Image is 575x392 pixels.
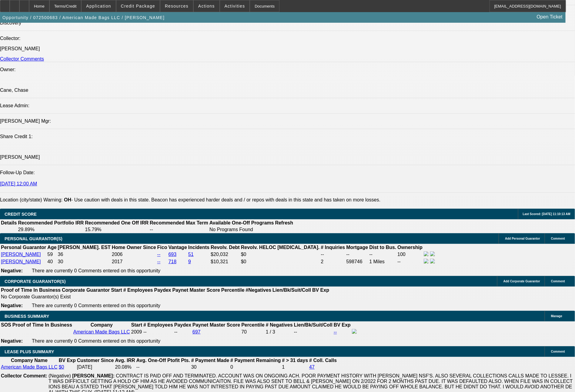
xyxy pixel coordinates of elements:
[82,0,115,12] button: Application
[1,364,58,370] a: American Made Bags LLC
[149,227,209,233] td: --
[188,245,209,250] b: Incidents
[1,294,332,300] td: No Corporate Guarantor(s) Exist
[1,220,17,226] th: Details
[123,287,153,293] b: # Employees
[62,287,110,293] b: Corporate Guarantor
[169,259,177,264] a: 718
[369,251,397,258] td: --
[1,303,23,308] b: Negative:
[136,364,190,370] td: --
[312,287,329,293] b: BV Exp
[157,259,161,264] a: --
[241,245,320,250] b: Revolv. HELOC [MEDICAL_DATA].
[424,251,429,256] img: facebook-icon.png
[334,329,337,334] a: --
[111,287,122,293] b: Start
[47,245,56,250] b: Age
[369,258,397,265] td: 1 Miles
[169,252,177,257] a: 693
[59,364,64,370] a: $0
[230,358,281,363] b: # Payment Remaining
[192,329,201,334] a: 697
[157,252,161,257] a: --
[154,287,171,293] b: Paydex
[334,322,351,327] b: BV Exp
[112,245,156,250] b: Home Owner Since
[5,314,49,319] span: BUSINESS SUMMARY
[225,4,245,8] span: Activities
[1,322,12,328] th: SOS
[143,329,147,334] span: --
[503,280,540,283] span: Add Corporate Guarantor
[194,0,219,12] button: Actions
[551,350,565,353] span: Comment
[64,197,380,202] label: - Use caution with deals in this state. Beacon has experienced harder deals and / or repos with d...
[192,322,240,327] b: Paynet Master Score
[191,364,229,370] td: 30
[188,252,194,257] a: 51
[282,364,309,370] td: 1
[136,358,190,363] b: Avg. One-Off Ptofit Pts.
[174,329,192,335] td: --
[230,364,281,370] td: 0
[77,364,114,370] td: [DATE]
[266,329,293,335] div: 1 / 3
[32,268,160,273] span: There are currently 0 Comments entered on this opportunity
[47,258,57,265] td: 40
[11,358,48,363] b: Company Name
[551,314,562,318] span: Manage
[282,358,308,363] b: # > 31 days
[352,329,357,334] img: facebook-icon.png
[85,227,149,233] td: 15.79%
[210,251,240,258] td: $20,032
[115,364,135,370] td: 20.08%
[275,220,294,226] th: Refresh
[131,329,142,335] td: 2009
[188,259,191,264] a: 9
[369,245,396,250] b: Dist to Bus.
[91,322,113,327] b: Company
[246,287,272,293] b: #Negatives
[5,349,54,354] span: LEASE PLUS SUMMARY
[32,338,160,344] span: There are currently 0 Comments entered on this opportunity
[424,259,429,264] img: facebook-icon.png
[172,287,220,293] b: Paynet Master Score
[320,251,345,258] td: --
[241,251,320,258] td: $0
[18,220,84,226] th: Recommended Portfolio IRR
[346,251,369,258] td: --
[5,212,37,217] span: CREDIT SCORE
[131,322,142,327] b: Start
[320,258,345,265] td: 2
[397,245,423,250] b: Ownership
[5,236,62,241] span: PERSONAL GUARANTOR(S)
[209,227,274,233] td: No Programs Found
[397,251,423,258] td: 100
[430,251,435,256] img: linkedin-icon.png
[1,268,23,273] b: Negative:
[294,329,333,335] td: --
[321,245,345,250] b: # Inquiries
[346,258,369,265] td: 598746
[430,259,435,264] img: linkedin-icon.png
[112,259,123,264] span: 2017
[1,259,41,264] a: [PERSON_NAME]
[58,258,111,265] td: 30
[266,322,293,327] b: # Negatives
[157,245,167,250] b: Fico
[1,373,47,378] b: Collector Comment:
[160,0,193,12] button: Resources
[169,245,187,250] b: Vantage
[85,220,149,226] th: Recommended One Off IRR
[272,287,311,293] b: Lien/Bk/Suit/Coll
[116,0,160,12] button: Credit Package
[149,220,209,226] th: Recommended Max Term
[346,245,368,250] b: Mortgage
[1,338,23,344] b: Negative:
[5,279,66,284] span: CORPORATE GUARANTOR(S)
[121,4,155,8] span: Credit Package
[1,287,61,293] th: Proof of Time In Business
[1,245,46,250] b: Personal Guarantor
[64,197,71,202] b: OH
